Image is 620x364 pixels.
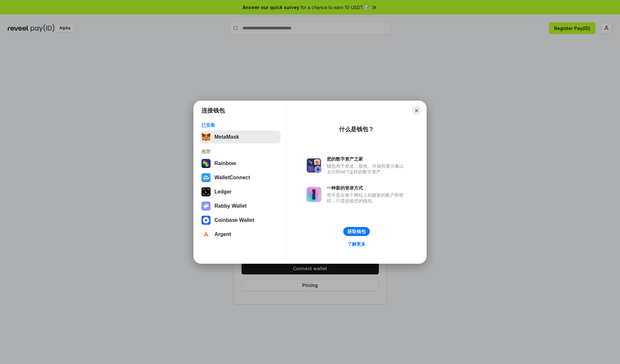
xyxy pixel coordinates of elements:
[201,230,211,239] img: svg+xml,%3Csvg%20width%3D%2228%22%20height%3D%2228%22%20viewBox%3D%220%200%2028%2028%22%20fill%3D...
[214,161,236,166] div: Rainbow
[201,133,211,142] img: svg+xml,%3Csvg%20fill%3D%22none%22%20height%3D%2233%22%20viewBox%3D%220%200%2035%2033%22%20width%...
[200,228,281,241] button: Argent
[327,156,407,162] div: 您的数字资产之家
[201,187,211,196] img: svg+xml,%3Csvg%20xmlns%3D%22http%3A%2F%2Fwww.w3.org%2F2000%2Fsvg%22%20width%3D%2228%22%20height%3...
[201,149,279,154] div: 推荐
[327,192,407,204] div: 而不是在每个网站上创建新的账户和密码，只需连接您的钱包。
[201,202,211,211] img: svg+xml,%3Csvg%20xmlns%3D%22http%3A%2F%2Fwww.w3.org%2F2000%2Fsvg%22%20fill%3D%22none%22%20viewBox...
[339,125,374,133] div: 什么是钱包？
[200,157,281,170] button: Rainbow
[214,231,231,237] div: Argent
[200,200,281,212] button: Rabby Wallet
[200,171,281,184] button: WalletConnect
[412,106,421,115] button: Close
[201,173,211,182] img: svg+xml,%3Csvg%20width%3D%2228%22%20height%3D%2228%22%20viewBox%3D%220%200%2028%2028%22%20fill%3D...
[201,122,279,128] div: 已安装
[214,217,254,223] div: Coinbase Wallet
[327,163,407,175] div: 钱包用于发送、接收、存储和显示像以太坊和NFT这样的数字资产。
[347,229,366,234] div: 获取钱包
[306,187,322,202] img: svg+xml,%3Csvg%20xmlns%3D%22http%3A%2F%2Fwww.w3.org%2F2000%2Fsvg%22%20fill%3D%22none%22%20viewBox...
[201,107,225,114] h1: 连接钱包
[214,189,232,195] div: Ledger
[327,185,407,191] div: 一种新的登录方式
[214,203,247,209] div: Rabby Wallet
[347,241,366,247] div: 了解更多
[344,240,369,248] a: 了解更多
[343,227,370,236] button: 获取钱包
[214,175,250,181] div: WalletConnect
[200,214,281,227] button: Coinbase Wallet
[306,158,322,173] img: svg+xml,%3Csvg%20xmlns%3D%22http%3A%2F%2Fwww.w3.org%2F2000%2Fsvg%22%20fill%3D%22none%22%20viewBox...
[201,159,211,168] img: svg+xml,%3Csvg%20width%3D%22120%22%20height%3D%22120%22%20viewBox%3D%220%200%20120%20120%22%20fil...
[200,131,281,143] button: MetaMask
[201,216,211,225] img: svg+xml,%3Csvg%20width%3D%2228%22%20height%3D%2228%22%20viewBox%3D%220%200%2028%2028%22%20fill%3D...
[200,185,281,198] button: Ledger
[214,134,239,140] div: MetaMask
